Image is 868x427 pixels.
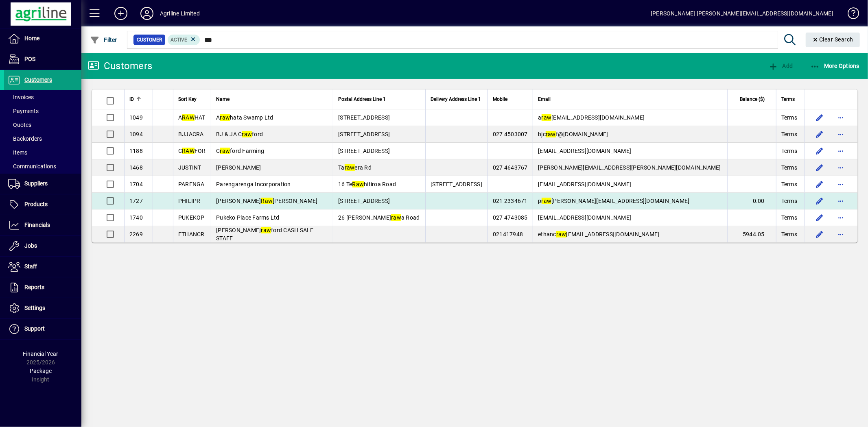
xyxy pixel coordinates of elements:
a: POS [4,49,81,70]
span: 021 2334671 [493,198,528,204]
span: Terms [781,147,797,155]
a: Support [4,319,81,339]
span: Terms [781,213,797,222]
span: Filter [90,37,117,43]
button: Edit [813,161,826,174]
span: 16 Te hitiroa Road [338,181,396,187]
span: Invoices [8,94,34,100]
a: Reports [4,277,81,298]
span: 1468 [129,164,143,171]
span: Products [24,201,48,207]
button: More options [834,211,847,224]
span: 027 4503007 [493,131,528,137]
span: Sort Key [178,95,197,104]
button: Edit [813,128,826,141]
span: 1704 [129,181,143,187]
div: ID [129,95,148,104]
button: More options [834,111,847,124]
a: Home [4,28,81,49]
a: Financials [4,215,81,235]
button: Filter [88,33,119,47]
button: More options [834,161,847,174]
span: Backorders [8,135,42,142]
em: raw [542,114,552,121]
em: Raw [261,198,273,204]
button: More options [834,178,847,191]
span: ID [129,95,134,104]
span: ETHANCR [178,231,205,237]
button: More Options [808,59,862,73]
span: Home [24,35,39,41]
span: C ford Farming [216,148,264,154]
button: Edit [813,211,826,224]
button: Add [108,6,134,21]
span: Clear Search [812,36,854,43]
span: POS [24,56,35,62]
span: BJJACRA [178,131,204,137]
button: More options [834,128,847,141]
button: Edit [813,194,826,207]
span: [PERSON_NAME][EMAIL_ADDRESS][PERSON_NAME][DOMAIN_NAME] [538,164,721,171]
div: Email [538,95,722,104]
span: ethanc [EMAIL_ADDRESS][DOMAIN_NAME] [538,231,659,237]
span: [EMAIL_ADDRESS][DOMAIN_NAME] [538,214,631,221]
span: Pukeko Place Farms Ltd [216,214,280,221]
em: RAW [182,114,195,121]
span: 021417948 [493,231,523,237]
em: RAW [182,148,195,154]
a: Communications [4,159,81,173]
span: 1740 [129,214,143,221]
em: raw [220,148,230,154]
em: raw [261,227,271,233]
span: Customer [137,36,162,44]
span: More Options [810,63,860,69]
span: A HAT [178,114,206,121]
span: Terms [781,163,797,172]
a: Suppliers [4,174,81,194]
em: raw [345,164,355,171]
span: Financial Year [23,351,59,357]
span: Terms [781,197,797,205]
a: Knowledge Base [842,2,858,28]
span: Balance ($) [740,95,765,104]
span: Name [216,95,230,104]
span: Reports [24,284,44,290]
span: [EMAIL_ADDRESS][DOMAIN_NAME] [538,181,631,187]
span: Settings [24,305,45,311]
em: raw [546,131,556,137]
span: Parengarenga Incorporation [216,181,291,187]
span: Terms [781,230,797,238]
span: Support [24,325,45,332]
span: PHILIPR [178,198,201,204]
span: Customers [24,76,52,83]
span: Package [30,368,52,374]
span: Mobile [493,95,507,104]
span: [STREET_ADDRESS] [338,114,390,121]
span: JUSTINT [178,164,201,171]
button: Edit [813,111,826,124]
mat-chip: Activation Status: Active [168,35,200,45]
span: [PERSON_NAME] ford CASH SALE STAFF [216,227,314,242]
em: Raw [352,181,364,187]
div: Name [216,95,328,104]
em: raw [556,231,566,237]
span: Jobs [24,242,37,249]
button: More options [834,228,847,241]
div: Mobile [493,95,528,104]
span: Staff [24,263,37,270]
span: bjc f@[DOMAIN_NAME] [538,131,608,137]
span: 027 4743085 [493,214,528,221]
span: [STREET_ADDRESS] [338,148,390,154]
button: Clear [806,33,860,47]
a: Products [4,194,81,215]
em: raw [391,214,401,221]
span: [STREET_ADDRESS] [431,181,482,187]
span: Quotes [8,122,31,128]
span: PARENGA [178,181,205,187]
div: Customers [87,59,152,72]
div: Agriline Limited [160,7,200,20]
span: 2269 [129,231,143,237]
div: Balance ($) [732,95,772,104]
span: Terms [781,113,797,122]
button: Add [766,59,795,73]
